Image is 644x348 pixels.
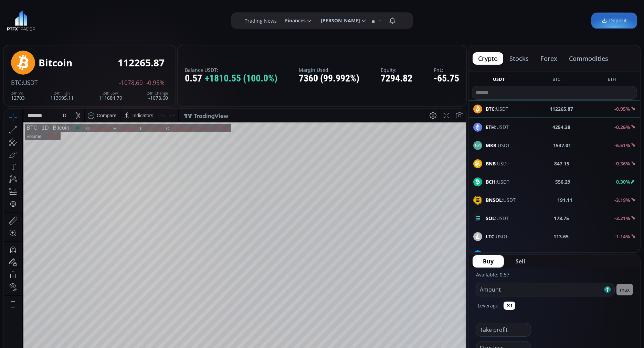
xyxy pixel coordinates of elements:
b: -3.21% [614,215,630,221]
div: auto [449,277,458,282]
div: 7.093K [40,25,54,30]
b: LTC [486,233,494,240]
label: Trading News [245,17,277,24]
a: Deposit [591,13,637,29]
b: LINK [486,251,497,258]
b: 4254.38 [553,123,571,131]
div: 24h Vol. [11,91,25,95]
button: Buy [473,255,504,268]
span: :USDT [486,160,509,167]
div: BTC [22,16,33,22]
b: 178.75 [554,215,569,222]
div: 111684.79 [99,91,122,100]
b: 556.29 [555,178,570,185]
div: Compare [93,4,113,9]
label: Equity: [381,67,412,73]
button: 13:23:40 (UTC) [381,273,419,286]
div: C [162,17,166,22]
b: -1.14% [614,233,630,240]
div: 7360 (99.992%) [299,73,359,84]
div:  [6,92,12,98]
span: 13:23:40 (UTC) [384,277,417,282]
div: O [82,17,86,22]
div: Volume [22,25,37,30]
b: BNSOL [486,197,502,203]
div: 24h Change [147,91,168,95]
div: 111684.79 [139,17,160,22]
div: 0.57 [185,73,277,84]
button: commodities [563,52,614,65]
span: :USDT [486,123,509,131]
b: -0.26% [614,124,630,130]
div: 112500.00 [86,17,107,22]
div: Bitcoin [39,57,72,68]
div: 113995.11 [50,91,74,100]
div: Market open [70,16,76,22]
div: 24h High [50,91,74,95]
button: Sell [505,255,536,268]
b: ETH [486,124,495,130]
b: 847.15 [555,160,570,167]
span: BTC [11,79,22,87]
span: :USDT [486,142,510,149]
b: -6.51% [614,142,630,149]
div: Go to [92,273,103,286]
span: -0.95% [146,80,165,86]
div: 112265.87 [118,57,165,68]
b: BCH [486,178,496,185]
span: -1078.60 [119,80,143,86]
div: 5d [68,277,73,282]
div: 3m [45,277,51,282]
b: 1537.01 [553,142,571,149]
span: Sell [516,257,525,265]
span: Buy [483,257,494,265]
button: crypto [473,52,503,65]
div: H [109,17,113,22]
div: 112265.85 [166,17,187,22]
button: ETH [605,76,619,85]
div: 24h Low [99,91,122,95]
button: BTC [550,76,563,85]
b: 0.30% [616,178,630,185]
b: 24.36 [557,251,569,258]
label: Available: 0.57 [476,271,509,278]
button: USDT [490,76,508,85]
span: +1810.55 (100.0%) [205,73,277,84]
b: MKR [486,142,496,149]
div: -1078.60 [147,91,168,100]
span: Deposit [602,17,627,24]
label: Margin Used: [299,67,359,73]
span: :USDT [486,251,511,258]
b: 191.11 [558,196,573,204]
label: PnL: [434,67,459,73]
a: LOGO [7,10,35,31]
span: :USDT [486,233,508,240]
div: Toggle Log Scale [435,273,447,286]
label: Balance USDT: [185,67,277,73]
div: log [438,277,444,282]
span: :USDT [486,178,509,185]
span: Finances [280,14,306,28]
div: Toggle Percentage [426,273,435,286]
div: 1d [78,277,83,282]
b: -0.36% [614,160,630,167]
button: stocks [504,52,534,65]
div: 5y [25,277,30,282]
button: forex [535,52,563,65]
div: Bitcoin [44,16,65,22]
div: D [59,4,62,9]
div: −234.15 (−0.21%) [189,17,224,22]
div: Toggle Auto Scale [447,273,461,286]
b: BNB [486,160,496,167]
b: 113.65 [554,233,569,240]
label: Leverage: [478,302,500,309]
div: 7294.82 [381,73,412,84]
b: -5.54% [614,251,630,258]
div: Indicators [128,4,149,9]
div: 1D [33,16,44,22]
span: :USDT [22,79,38,87]
span: :USDT [486,215,509,222]
span: [PERSON_NAME] [316,14,360,28]
div: 1y [35,277,40,282]
div: -65.75 [434,73,459,84]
